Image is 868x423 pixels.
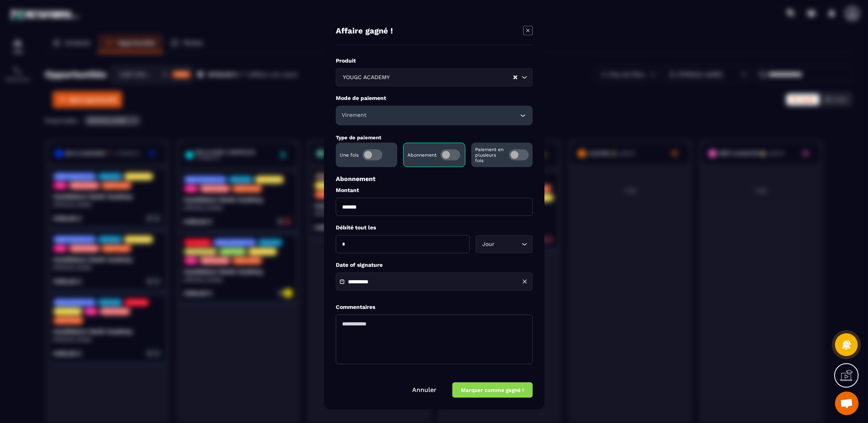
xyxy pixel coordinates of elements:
[336,186,533,194] label: Montant
[340,152,359,157] p: Une fois
[336,175,533,182] p: Abonnement
[336,303,375,310] label: Commentaires
[452,382,533,397] button: Marquer comme gagné !
[475,146,505,163] p: Paiement en plusieurs fois
[341,73,391,81] span: YOUGC ACADEMY
[407,152,437,157] p: Abonnement
[336,224,533,231] label: Débité tout les
[475,235,532,253] div: Search for option
[336,26,393,37] h4: Affaire gagné !
[480,240,496,248] span: Jour
[336,57,533,64] label: Produit
[496,240,519,248] input: Search for option
[336,94,533,102] label: Mode de paiement
[513,74,517,80] button: Clear Selected
[835,392,859,415] div: Ouvrir le chat
[336,261,533,268] label: Date of signature
[412,386,437,393] a: Annuler
[391,73,513,81] input: Search for option
[336,134,381,140] label: Type de paiement
[336,68,533,86] div: Search for option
